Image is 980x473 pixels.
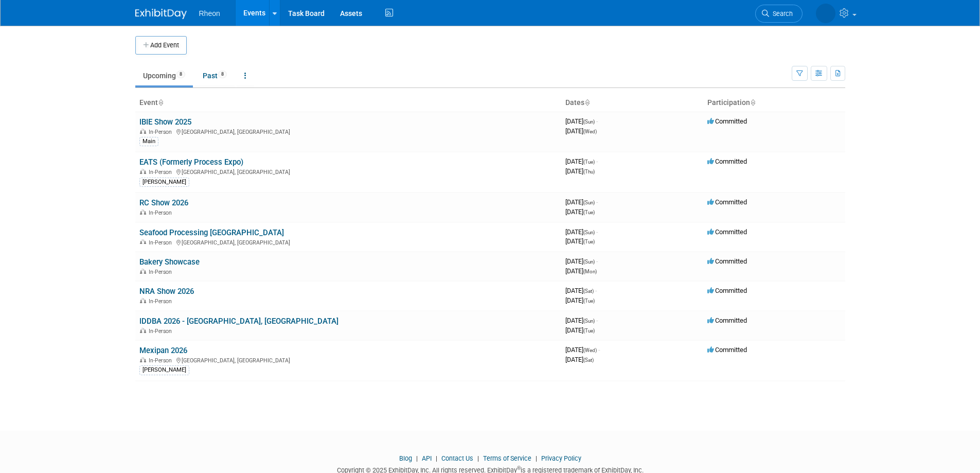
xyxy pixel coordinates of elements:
[565,167,595,175] span: [DATE]
[433,454,440,462] span: |
[565,237,595,245] span: [DATE]
[140,269,146,274] img: In-Person Event
[140,328,146,333] img: In-Person Event
[149,129,175,135] span: In-Person
[583,357,594,363] span: (Sat)
[176,71,185,78] span: 8
[565,296,595,304] span: [DATE]
[596,228,598,236] span: -
[139,157,243,167] a: EATS (Formerly Process Expo)
[583,288,594,294] span: (Sat)
[140,357,146,362] img: In-Person Event
[707,317,747,324] span: Committed
[140,129,146,134] img: In-Person Event
[139,178,189,187] div: [PERSON_NAME]
[583,328,595,334] span: (Tue)
[140,298,146,303] img: In-Person Event
[583,347,597,353] span: (Wed)
[565,326,595,334] span: [DATE]
[596,117,598,125] span: -
[583,159,595,165] span: (Tue)
[135,36,187,55] button: Add Event
[139,228,284,237] a: Seafood Processing [GEOGRAPHIC_DATA]
[149,298,175,305] span: In-Person
[583,119,595,125] span: (Sun)
[769,10,793,17] span: Search
[533,454,540,462] span: |
[565,198,598,206] span: [DATE]
[541,454,581,462] a: Privacy Policy
[565,157,598,165] span: [DATE]
[583,230,595,235] span: (Sun)
[583,209,595,215] span: (Tue)
[475,454,482,462] span: |
[596,157,598,165] span: -
[583,129,597,134] span: (Wed)
[565,257,598,265] span: [DATE]
[583,269,597,274] span: (Mon)
[707,287,747,294] span: Committed
[595,287,597,294] span: -
[399,454,412,462] a: Blog
[149,239,175,246] span: In-Person
[149,357,175,364] span: In-Person
[139,198,188,207] a: RC Show 2026
[149,209,175,216] span: In-Person
[565,317,598,324] span: [DATE]
[596,317,598,324] span: -
[583,318,595,324] span: (Sun)
[565,127,597,135] span: [DATE]
[149,328,175,335] span: In-Person
[139,356,557,364] div: [GEOGRAPHIC_DATA], [GEOGRAPHIC_DATA]
[140,169,146,174] img: In-Person Event
[596,198,598,206] span: -
[707,198,747,206] span: Committed
[158,98,163,107] a: Sort by Event Name
[483,454,531,462] a: Terms of Service
[139,346,187,355] a: Mexipan 2026
[816,4,835,23] img: Towa Masuyama
[707,157,747,165] span: Committed
[139,137,158,146] div: Main
[195,66,235,85] a: Past8
[139,167,557,176] div: [GEOGRAPHIC_DATA], [GEOGRAPHIC_DATA]
[750,98,755,107] a: Sort by Participation Type
[139,317,338,326] a: IDDBA 2026 - [GEOGRAPHIC_DATA], [GEOGRAPHIC_DATA]
[703,94,845,112] th: Participation
[140,209,146,215] img: In-Person Event
[139,287,194,296] a: NRA Show 2026
[598,346,600,354] span: -
[139,238,557,246] div: [GEOGRAPHIC_DATA], [GEOGRAPHIC_DATA]
[584,98,590,107] a: Sort by Start Date
[517,465,521,471] sup: ®
[565,117,598,125] span: [DATE]
[135,9,187,19] img: ExhibitDay
[135,66,193,85] a: Upcoming8
[414,454,420,462] span: |
[583,298,595,304] span: (Tue)
[149,169,175,176] span: In-Person
[135,94,561,112] th: Event
[199,9,220,17] span: Rheon
[707,228,747,236] span: Committed
[596,257,598,265] span: -
[565,208,595,216] span: [DATE]
[139,117,191,127] a: IBIE Show 2025
[565,346,600,354] span: [DATE]
[139,365,189,375] div: [PERSON_NAME]
[139,127,557,135] div: [GEOGRAPHIC_DATA], [GEOGRAPHIC_DATA]
[707,117,747,125] span: Committed
[561,94,703,112] th: Dates
[149,269,175,275] span: In-Person
[441,454,473,462] a: Contact Us
[583,259,595,265] span: (Sun)
[707,346,747,354] span: Committed
[218,71,227,78] span: 8
[707,257,747,265] span: Committed
[755,5,803,23] a: Search
[422,454,432,462] a: API
[565,267,597,275] span: [DATE]
[583,239,595,244] span: (Tue)
[583,200,595,205] span: (Sun)
[565,287,597,294] span: [DATE]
